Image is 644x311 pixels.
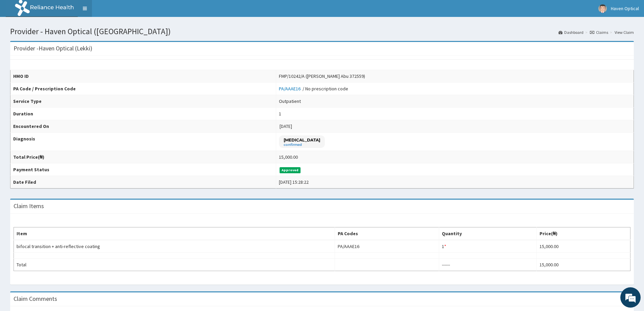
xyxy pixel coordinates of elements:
[280,167,301,173] span: Approved
[14,296,57,302] h3: Claim Comments
[10,163,276,176] th: Payment Status
[10,70,276,83] th: HMO ID
[279,86,303,92] a: PA/AAAE16
[10,151,276,163] th: Total Price(₦)
[439,240,536,253] td: 1
[611,5,639,12] span: Haven Optical
[279,154,298,160] div: 15,000.00
[335,227,439,240] th: PA Codes
[284,143,320,147] small: confirmed
[536,259,630,271] td: 15,000.00
[598,4,607,13] img: User Image
[35,38,114,47] div: Chat with us now
[10,176,276,188] th: Date Filed
[279,73,365,80] div: FMP/10242/A ([PERSON_NAME] Abu 372559)
[335,240,439,253] td: PA/AAAE16
[280,123,292,129] span: [DATE]
[14,259,335,271] td: Total
[615,29,634,35] a: View Claim
[14,45,92,51] h3: Provider - Haven Optical (Lekki)
[536,227,630,240] th: Price(₦)
[279,179,309,185] div: [DATE] 15:28:22
[279,98,301,105] div: Outpatient
[590,29,608,35] a: Claims
[279,110,281,117] div: 1
[10,83,276,95] th: PA Code / Prescription Code
[439,227,536,240] th: Quantity
[14,240,335,253] td: bifocal transition + anti-reflective coating
[536,240,630,253] td: 15,000.00
[10,133,276,151] th: Diagnosis
[10,120,276,133] th: Encountered On
[10,27,634,36] h1: Provider - Haven Optical ([GEOGRAPHIC_DATA])
[14,203,44,209] h3: Claim Items
[3,185,129,208] textarea: Type your message and hit 'Enter'
[558,29,583,35] a: Dashboard
[10,95,276,108] th: Service Type
[39,85,93,154] span: We're online!
[439,259,536,271] td: ------
[13,34,27,51] img: d_794563401_company_1708531726252_794563401
[111,3,127,20] div: Minimize live chat window
[284,137,320,143] p: [MEDICAL_DATA]
[10,108,276,120] th: Duration
[14,227,335,240] th: Item
[279,85,348,92] div: / No prescription code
